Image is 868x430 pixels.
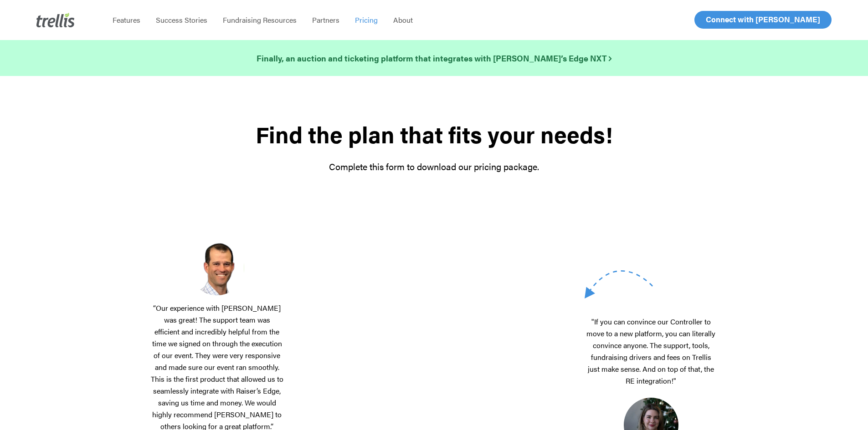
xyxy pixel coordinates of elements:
[190,241,244,295] img: Screenshot-2025-03-18-at-2.39.01%E2%80%AFPM.png
[694,11,832,29] a: Connect with [PERSON_NAME]
[223,15,297,25] span: Fundraising Resources
[215,15,304,25] a: Fundraising Resources
[312,15,339,25] span: Partners
[36,13,75,27] img: Trellis
[148,15,215,25] a: Success Stories
[156,15,207,25] span: Success Stories
[113,15,140,25] span: Features
[257,52,611,64] strong: Finally, an auction and ticketing platform that integrates with [PERSON_NAME]’s Edge NXT
[256,118,612,150] strong: Find the plan that fits your needs!
[257,52,611,65] a: Finally, an auction and ticketing platform that integrates with [PERSON_NAME]’s Edge NXT
[393,15,413,25] span: About
[304,15,347,25] a: Partners
[355,15,378,25] span: Pricing
[347,15,385,25] a: Pricing
[385,15,421,25] a: About
[706,14,820,25] span: Connect with [PERSON_NAME]
[585,316,718,398] p: "If you can convince our Controller to move to a new platform, you can literally convince anyone....
[105,15,148,25] a: Features
[151,160,718,173] p: Complete this form to download our pricing package.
